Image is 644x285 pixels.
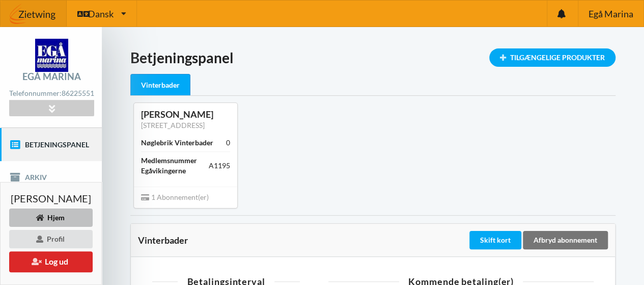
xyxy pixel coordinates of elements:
strong: 86225551 [62,89,94,97]
div: Egå Marina [22,72,81,81]
span: Dansk [88,9,114,18]
div: Vinterbader [130,74,190,96]
div: Vinterbader [138,235,467,245]
div: Nøglebrik Vinterbader [141,138,213,148]
span: 1 Abonnement(er) [141,193,209,201]
div: Tilgængelige Produkter [489,48,615,67]
div: Medlemsnummer Egåvikingerne [141,156,209,176]
div: A1195 [209,161,230,171]
div: Afbryd abonnement [523,231,608,249]
h1: Betjeningspanel [130,48,615,67]
div: Profil [9,230,93,248]
span: [PERSON_NAME] [11,193,91,203]
div: Telefonnummer: [9,87,94,100]
span: Egå Marina [588,9,633,18]
a: [STREET_ADDRESS] [141,121,205,129]
img: logo [35,39,68,72]
div: Hjem [9,209,93,227]
div: Skift kort [469,231,521,249]
div: [PERSON_NAME] [141,109,230,120]
button: Log ud [9,251,93,272]
div: 0 [226,138,230,148]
